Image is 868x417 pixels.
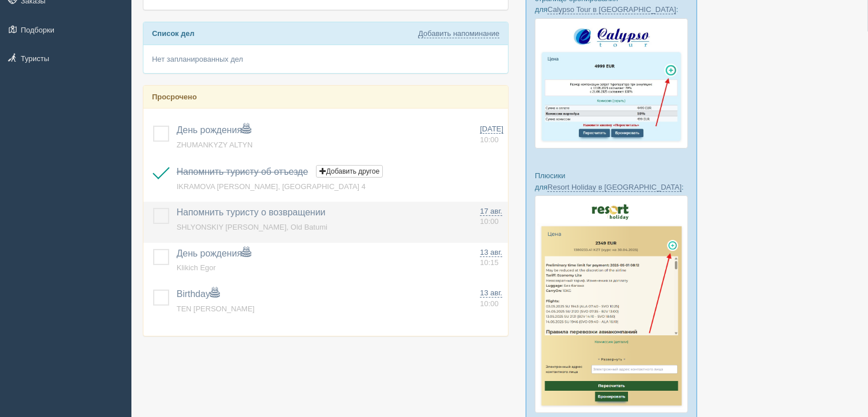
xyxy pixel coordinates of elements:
a: SHLYONSKIY [PERSON_NAME], Old Batumi [177,223,327,231]
a: TEN [PERSON_NAME] [177,304,255,313]
a: Resort Holiday в [GEOGRAPHIC_DATA] [547,183,682,192]
a: 17 авг. 10:00 [480,206,503,227]
a: 13 авг. 10:15 [480,247,503,268]
a: IKRAMOVA [PERSON_NAME], [GEOGRAPHIC_DATA] 4 [177,182,366,191]
a: День рождения [177,248,251,258]
p: Плюсики для : [535,170,688,192]
span: [DATE] [480,125,503,134]
a: Klikich Egor [177,263,216,272]
a: День рождения [177,125,251,135]
div: Нет запланированных дел [143,45,508,73]
a: 13 авг. 10:00 [480,288,503,309]
img: resort-holiday-%D0%BF%D1%96%D0%B4%D0%B1%D1%96%D1%80%D0%BA%D0%B0-%D1%81%D1%80%D0%BC-%D0%B4%D0%BB%D... [535,195,688,414]
span: 13 авг. [480,248,502,257]
a: Birthday [177,289,219,299]
a: ZHUMANKYZY ALTYN [177,141,253,149]
button: Добавить другое [316,165,383,178]
a: Напомнить туристу об отъезде [177,167,308,177]
span: 10:00 [480,217,499,226]
span: 10:00 [480,299,499,308]
b: Список дел [152,29,194,38]
a: Добавить напоминание [418,29,499,38]
img: calypso-tour-proposal-crm-for-travel-agency.jpg [535,18,688,149]
span: 10:00 [480,135,499,144]
span: 13 авг. [480,288,502,298]
a: [DATE] 10:00 [480,124,503,145]
a: Напомнить туристу о возвращении [177,207,326,217]
span: 17 авг. [480,207,502,216]
b: Просрочено [152,93,197,101]
a: Calypso Tour в [GEOGRAPHIC_DATA] [547,5,676,14]
span: 10:15 [480,258,499,267]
